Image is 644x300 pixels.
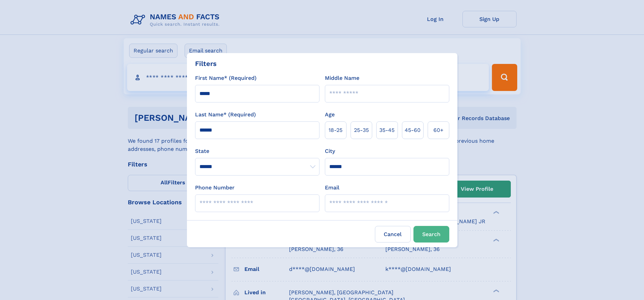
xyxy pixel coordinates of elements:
label: City [325,147,335,155]
span: 25‑35 [354,126,369,134]
button: Search [413,226,449,243]
div: Filters [195,59,217,69]
label: Middle Name [325,74,359,82]
span: 60+ [433,126,444,134]
label: Phone Number [195,184,235,192]
label: Cancel [375,226,411,243]
label: Email [325,184,339,192]
span: 35‑45 [379,126,395,134]
label: State [195,147,319,155]
span: 18‑25 [329,126,342,134]
label: First Name* (Required) [195,74,257,82]
label: Last Name* (Required) [195,111,256,119]
label: Age [325,111,335,119]
span: 45‑60 [405,126,421,134]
